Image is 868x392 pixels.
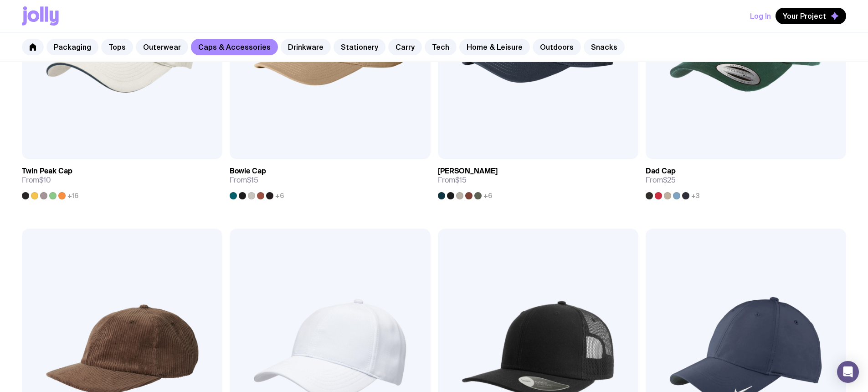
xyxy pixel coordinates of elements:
[334,39,385,55] a: Stationery
[783,11,826,21] span: Your Project
[750,8,771,24] button: Log In
[22,159,222,199] a: Twin Peak CapFrom$10+16
[230,176,258,185] span: From
[22,176,51,185] span: From
[646,167,676,176] h3: Dad Cap
[191,39,278,55] a: Caps & Accessories
[425,39,457,55] a: Tech
[67,192,78,199] span: +16
[776,8,846,24] button: Your Project
[438,176,467,185] span: From
[438,159,638,199] a: [PERSON_NAME]From$15+6
[46,39,98,55] a: Packaging
[646,159,846,199] a: Dad CapFrom$25+3
[22,167,72,176] h3: Twin Peak Cap
[837,361,859,383] div: Open Intercom Messenger
[584,39,625,55] a: Snacks
[646,176,676,185] span: From
[230,167,266,176] h3: Bowie Cap
[533,39,581,55] a: Outdoors
[247,175,258,185] span: $15
[275,192,284,199] span: +6
[388,39,422,55] a: Carry
[459,39,530,55] a: Home & Leisure
[101,39,133,55] a: Tops
[39,175,51,185] span: $10
[230,159,430,199] a: Bowie CapFrom$15+6
[438,167,498,176] h3: [PERSON_NAME]
[281,39,331,55] a: Drinkware
[455,175,467,185] span: $15
[483,192,492,199] span: +6
[691,192,700,199] span: +3
[136,39,188,55] a: Outerwear
[663,175,676,185] span: $25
